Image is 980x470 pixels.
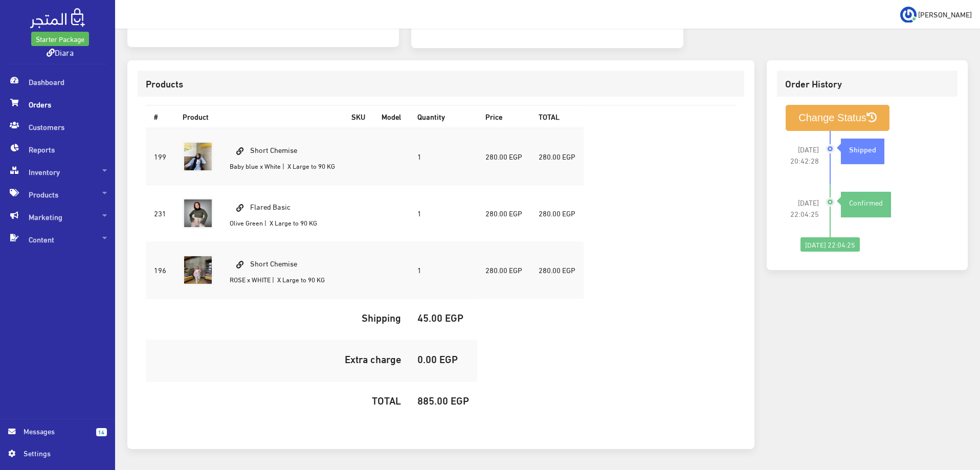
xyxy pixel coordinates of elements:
th: SKU [343,106,373,128]
th: Price [477,106,530,128]
span: Dashboard [8,71,107,93]
td: 1 [409,185,477,242]
td: 280.00 EGP [477,242,530,299]
th: Model [373,106,409,128]
td: 1 [409,128,477,185]
h5: 45.00 EGP [417,311,469,323]
a: Diara [47,44,74,59]
span: Products [8,183,107,206]
span: Settings [24,447,98,459]
td: 280.00 EGP [477,128,530,185]
iframe: Drift Widget Chat Controller [929,400,968,439]
span: Messages [24,426,88,437]
span: Reports [8,138,107,161]
h5: 885.00 EGP [417,394,469,406]
td: Flared Basic [221,185,343,242]
span: 14 [96,428,107,436]
td: 231 [146,185,174,242]
a: Settings [8,447,107,464]
span: [DATE] 22:04:25 [785,197,819,219]
td: 1 [409,242,477,299]
a: Starter Package [31,32,89,46]
div: Confirmed [841,197,891,208]
small: ROSE x WHITE [230,273,271,285]
th: Product [174,106,343,128]
h5: Extra charge [154,353,401,364]
td: Short Chemise [221,128,343,185]
span: [DATE] 20:42:28 [785,144,819,166]
td: 280.00 EGP [530,128,584,185]
td: 199 [146,128,174,185]
th: # [146,106,174,128]
img: . [30,8,85,28]
h5: TOTAL [154,394,401,406]
span: [PERSON_NAME] [918,8,972,20]
img: ... [900,7,917,23]
small: | X Large to 90 KG [272,273,325,285]
span: Inventory [8,161,107,183]
small: | X Large to 90 KG [264,216,317,229]
small: Baby blue x White [230,160,281,172]
small: | X Large to 90 KG [282,160,335,172]
th: Quantity [409,106,477,128]
strong: Shipped [849,143,876,154]
div: [DATE] 22:04:25 [800,237,860,252]
h5: 0.00 EGP [417,353,469,364]
h3: Products [146,79,736,88]
h5: Shipping [154,311,401,323]
span: Orders [8,93,107,116]
td: 280.00 EGP [477,185,530,242]
span: Customers [8,116,107,138]
td: Short Chemise [221,242,343,299]
th: TOTAL [530,106,584,128]
td: 280.00 EGP [530,185,584,242]
span: Marketing [8,206,107,228]
td: 280.00 EGP [530,242,584,299]
a: 14 Messages [8,426,107,447]
td: 196 [146,242,174,299]
span: Content [8,228,107,251]
small: Olive Green [230,216,263,229]
a: ... [PERSON_NAME] [900,6,972,23]
button: Change Status [786,105,889,131]
h3: Order History [785,79,949,88]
